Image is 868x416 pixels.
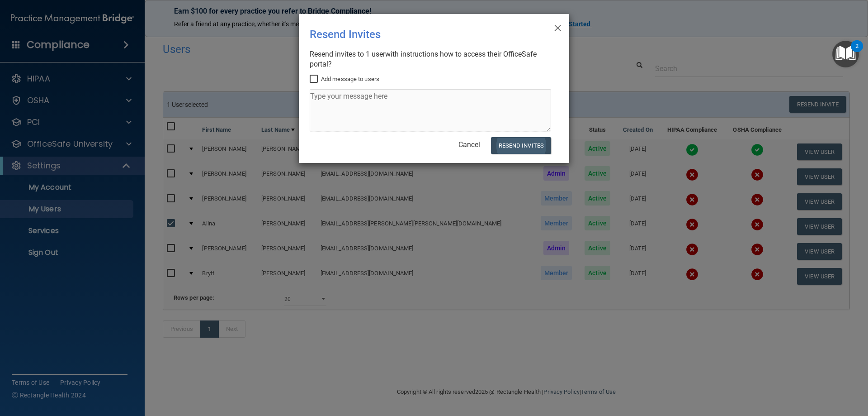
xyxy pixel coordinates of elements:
div: Resend Invites [310,21,521,48]
input: Add message to users [310,76,320,83]
button: Resend Invites [491,137,551,154]
div: 2 [855,46,859,58]
a: Cancel [458,140,480,149]
button: Open Resource Center, 2 new notifications [832,41,859,67]
label: Add message to users [310,74,379,85]
div: Resend invites to 1 user with instructions how to access their OfficeSafe portal? [310,49,551,69]
span: × [554,18,562,36]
